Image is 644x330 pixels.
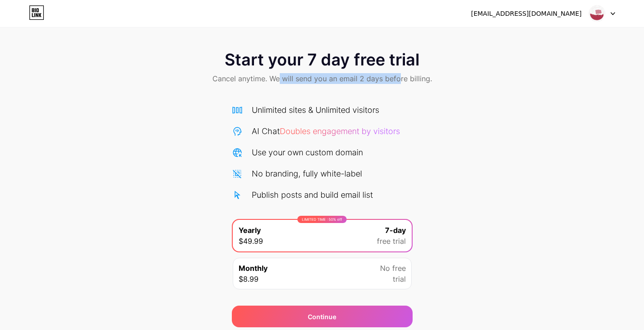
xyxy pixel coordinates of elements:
[239,225,261,236] span: Yearly
[297,216,347,223] div: LIMITED TIME : 50% off
[377,236,406,246] span: free trial
[252,104,379,116] div: Unlimited sites & Unlimited visitors
[393,274,406,284] span: trial
[380,263,406,274] span: No free
[252,146,363,158] div: Use your own custom domain
[588,5,606,22] img: sindicatfspub
[239,274,259,284] span: $8.99
[212,73,432,84] span: Cancel anytime. We will send you an email 2 days before billing.
[252,189,373,201] div: Publish posts and build email list
[252,125,400,137] div: AI Chat
[471,9,582,19] div: [EMAIL_ADDRESS][DOMAIN_NAME]
[280,126,400,136] span: Doubles engagement by visitors
[225,51,419,69] span: Start your 7 day free trial
[308,312,336,321] div: Continue
[239,263,268,274] span: Monthly
[239,236,263,246] span: $49.99
[385,225,406,236] span: 7-day
[252,167,362,180] div: No branding, fully white-label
